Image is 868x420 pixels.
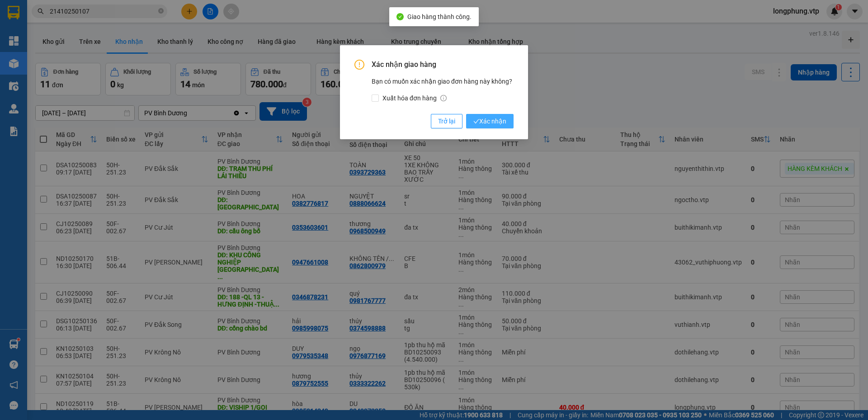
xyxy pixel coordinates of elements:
[372,60,514,70] span: Xác nhận giao hàng
[407,13,472,20] span: Giao hàng thành công.
[473,116,506,126] span: Xác nhận
[473,118,479,124] span: check
[354,60,364,70] span: exclamation-circle
[379,93,450,103] span: Xuất hóa đơn hàng
[438,116,455,126] span: Trở lại
[466,114,514,128] button: checkXác nhận
[431,114,462,128] button: Trở lại
[396,13,404,20] span: check-circle
[372,76,514,103] div: Bạn có muốn xác nhận giao đơn hàng này không?
[440,95,447,101] span: info-circle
